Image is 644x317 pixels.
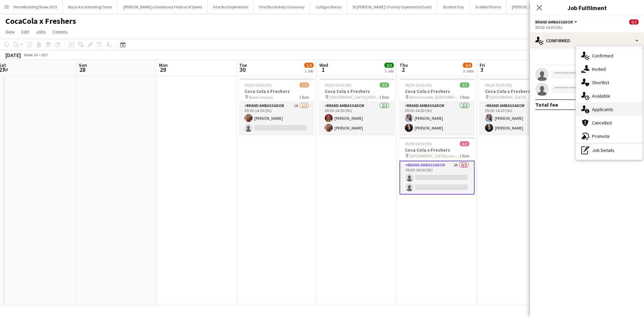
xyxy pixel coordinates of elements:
[319,78,394,135] app-job-card: 09:30-14:30 (5h)2/2Coca Cola x Freshers [GEOGRAPHIC_DATA] [GEOGRAPHIC_DATA]1 RoleBrand Ambassador...
[379,95,389,100] span: 1 Role
[405,141,432,146] span: 09:30-14:30 (5h)
[118,0,208,13] button: [PERSON_NAME] x Goodwood Festival of Speed
[310,0,347,13] button: Culligan Bonus
[629,19,639,24] span: 0/2
[384,63,394,68] span: 2/2
[254,0,310,13] button: First Bus Bakery Giveaway
[592,93,610,99] span: Available
[300,83,309,88] span: 1/2
[325,83,352,88] span: 09:30-14:30 (5h)
[78,66,87,73] span: 28
[489,95,526,100] span: [GEOGRAPHIC_DATA]
[239,88,314,94] h3: Coca Cola x Freshers
[318,66,328,73] span: 1
[592,53,613,59] span: Confirmed
[460,141,469,146] span: 0/2
[53,29,68,35] span: Comms
[592,120,612,126] span: Cancelled
[399,88,475,94] h3: Coca Cola x Freshers
[63,0,118,13] button: Royal Ascot Hosting Team
[33,28,49,36] a: Jobs
[576,144,642,157] div: Job Details
[535,101,558,108] div: Total fee
[480,102,555,135] app-card-role: Brand Ambassador2/209:30-14:30 (5h)[PERSON_NAME][PERSON_NAME]
[239,102,314,135] app-card-role: Brand Ambassador1A1/209:30-14:30 (5h)[PERSON_NAME]
[399,137,475,195] app-job-card: 09:30-14:30 (5h)0/2Coca Cola x Freshers [GEOGRAPHIC_DATA] campus1 RoleBrand Ambassador2A0/209:30-...
[506,0,584,13] button: [PERSON_NAME] TripAdvisor Dog Event
[158,66,168,73] span: 29
[409,153,460,158] span: [GEOGRAPHIC_DATA] campus
[42,52,48,57] div: BST
[329,95,379,100] span: [GEOGRAPHIC_DATA] [GEOGRAPHIC_DATA]
[5,16,76,26] h1: CocaCola x Freshers
[530,33,644,49] div: Confirmed
[592,80,609,86] span: Shortlist
[3,28,17,36] a: View
[385,68,393,73] div: 1 Job
[535,19,578,24] button: Brand Ambassador
[347,0,437,13] button: St [PERSON_NAME]'s Family Experiential Event
[480,88,555,94] h3: Coca Cola x Freshers
[470,0,506,13] button: ScotRail Promo
[460,153,469,158] span: 1 Role
[22,52,39,57] span: Week 39
[299,95,309,100] span: 1 Role
[304,63,314,68] span: 1/2
[79,62,87,68] span: Sun
[398,66,408,73] span: 2
[399,62,408,68] span: Thu
[405,83,432,88] span: 09:30-14:30 (5h)
[479,66,485,73] span: 3
[535,25,639,30] div: 09:30-14:30 (5h)
[463,63,472,68] span: 2/4
[480,62,485,68] span: Fri
[485,83,512,88] span: 09:30-14:30 (5h)
[530,3,644,12] h3: Job Fulfilment
[36,29,46,35] span: Jobs
[592,106,613,112] span: Applicants
[460,95,469,100] span: 1 Role
[399,161,475,195] app-card-role: Brand Ambassador2A0/209:30-14:30 (5h)
[592,66,606,72] span: Invited
[239,62,247,68] span: Tue
[208,0,254,13] button: First Bus Experiential
[159,62,168,68] span: Mon
[437,0,470,13] button: Student Day
[535,19,573,24] span: Brand Ambassador
[249,95,273,100] span: Bede Campus
[21,29,29,35] span: Edit
[399,102,475,135] app-card-role: Brand Ambassador2/209:30-14:30 (5h)[PERSON_NAME][PERSON_NAME]
[19,28,32,36] a: Edit
[409,95,460,100] span: Arts University ([GEOGRAPHIC_DATA])
[245,83,272,88] span: 09:30-14:30 (5h)
[319,62,328,68] span: Wed
[399,78,475,135] app-job-card: 09:30-14:30 (5h)2/2Coca Cola x Freshers Arts University ([GEOGRAPHIC_DATA])1 RoleBrand Ambassador...
[399,147,475,153] h3: Coca Cola x Freshers
[319,102,394,135] app-card-role: Brand Ambassador2/209:30-14:30 (5h)[PERSON_NAME][PERSON_NAME]
[380,83,389,88] span: 2/2
[480,78,555,135] app-job-card: 09:30-14:30 (5h)2/2Coca Cola x Freshers [GEOGRAPHIC_DATA]1 RoleBrand Ambassador2/209:30-14:30 (5h...
[592,133,610,139] span: Promote
[460,83,469,88] span: 2/2
[238,66,247,73] span: 30
[239,78,314,135] app-job-card: 09:30-14:30 (5h)1/2Coca Cola x Freshers Bede Campus1 RoleBrand Ambassador1A1/209:30-14:30 (5h)[PE...
[5,29,15,35] span: View
[50,28,70,36] a: Comms
[319,88,394,94] h3: Coca Cola x Freshers
[5,52,21,58] div: [DATE]
[305,68,313,73] div: 1 Job
[463,68,474,73] div: 2 Jobs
